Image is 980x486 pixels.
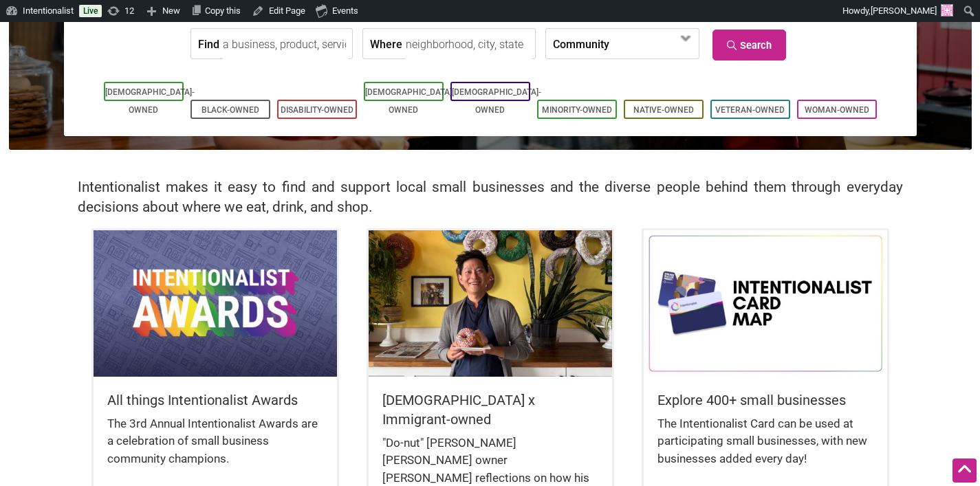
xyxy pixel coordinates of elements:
img: Intentionalist Card Map [644,230,887,376]
a: Woman-Owned [805,105,869,115]
input: neighborhood, city, state [406,29,532,60]
a: Search [712,30,786,60]
h2: Intentionalist makes it easy to find and support local small businesses and the diverse people be... [78,177,903,217]
a: Minority-Owned [542,105,612,115]
label: Community [553,29,609,58]
a: Native-Owned [633,105,694,115]
img: King Donuts - Hong Chhuor [369,230,612,376]
h5: [DEMOGRAPHIC_DATA] x Immigrant-owned [382,390,598,429]
span: [PERSON_NAME] [871,5,937,16]
a: Black-Owned [202,105,259,115]
label: Where [370,29,402,58]
a: Disability-Owned [281,105,353,115]
img: Intentionalist Awards [94,230,337,376]
h5: Explore 400+ small businesses [657,390,873,410]
div: The Intentionalist Card can be used at participating small businesses, with new businesses added ... [657,415,873,482]
div: The 3rd Annual Intentionalist Awards are a celebration of small business community champions. [107,415,323,482]
h5: All things Intentionalist Awards [107,390,323,410]
a: [DEMOGRAPHIC_DATA]-Owned [365,87,455,115]
a: [DEMOGRAPHIC_DATA]-Owned [452,87,541,115]
div: Scroll Back to Top [952,459,977,483]
input: a business, product, service [223,29,349,60]
a: Veteran-Owned [715,105,785,115]
a: [DEMOGRAPHIC_DATA]-Owned [105,87,195,115]
label: Find [198,29,219,58]
a: Live [79,5,102,17]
